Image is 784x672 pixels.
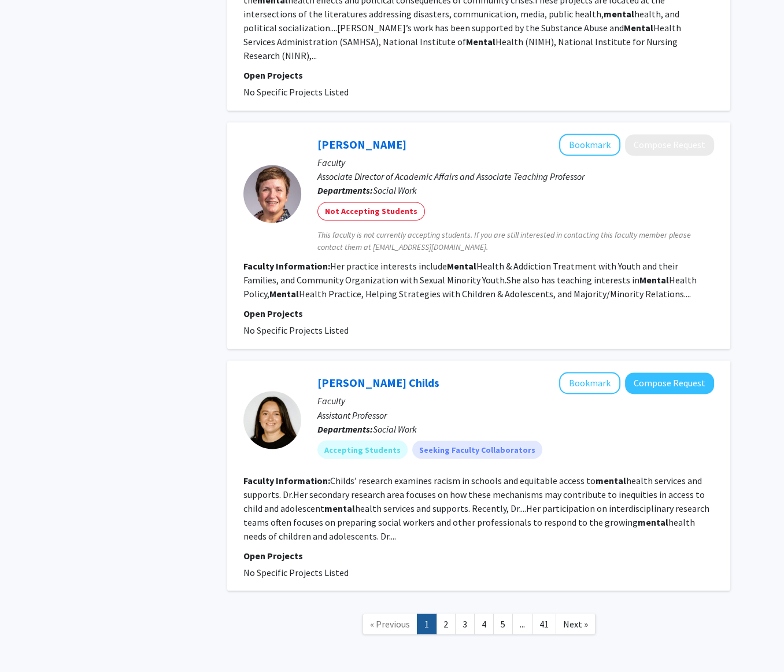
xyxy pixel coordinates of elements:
[559,372,620,394] button: Add Tasha Childs to Bookmarks
[417,614,437,634] a: 1
[532,614,556,634] a: 41
[447,260,476,272] b: Mental
[317,137,406,152] a: [PERSON_NAME]
[9,620,49,663] iframe: Chat
[324,502,355,514] b: mental
[317,229,714,253] span: This faculty is not currently accepting students. If you are still interested in contacting this ...
[563,618,588,629] span: Next »
[596,474,626,486] b: mental
[493,614,513,634] a: 5
[474,614,494,634] a: 4
[317,156,714,169] p: Faculty
[243,474,330,486] b: Faculty Information:
[243,474,709,541] fg-read-more: Childs’ research examines racism in schools and equitable access to health services and supports....
[466,36,495,47] b: Mental
[370,618,410,629] span: « Previous
[243,260,330,272] b: Faculty Information:
[243,86,349,98] span: No Specific Projects Listed
[373,423,417,434] span: Social Work
[317,394,714,408] p: Faculty
[317,408,714,422] p: Assistant Professor
[455,614,475,634] a: 3
[243,260,697,300] fg-read-more: Her practice interests include Health & Addiction Treatment with Youth and their Families, and Co...
[625,134,714,156] button: Compose Request to Carol Snively
[243,324,349,336] span: No Specific Projects Listed
[625,372,714,394] button: Compose Request to Tasha Childs
[373,184,417,196] span: Social Work
[243,307,714,320] p: Open Projects
[520,618,525,629] span: ...
[243,548,714,562] p: Open Projects
[559,134,620,156] button: Add Carol Snively to Bookmarks
[227,602,730,649] nav: Page navigation
[243,566,349,578] span: No Specific Projects Listed
[624,22,653,34] b: Mental
[269,288,299,300] b: Mental
[243,68,714,82] p: Open Projects
[317,202,425,220] mat-chip: Not Accepting Students
[639,274,669,286] b: Mental
[317,169,714,183] p: Associate Director of Academic Affairs and Associate Teaching Professor
[604,8,634,20] b: mental
[556,614,596,634] a: Next
[436,614,456,634] a: 2
[317,440,408,459] mat-chip: Accepting Students
[638,516,668,527] b: mental
[363,614,417,634] a: Previous Page
[317,184,373,196] b: Departments:
[412,440,542,459] mat-chip: Seeking Faculty Collaborators
[317,375,439,390] a: [PERSON_NAME] Childs
[317,423,373,434] b: Departments:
